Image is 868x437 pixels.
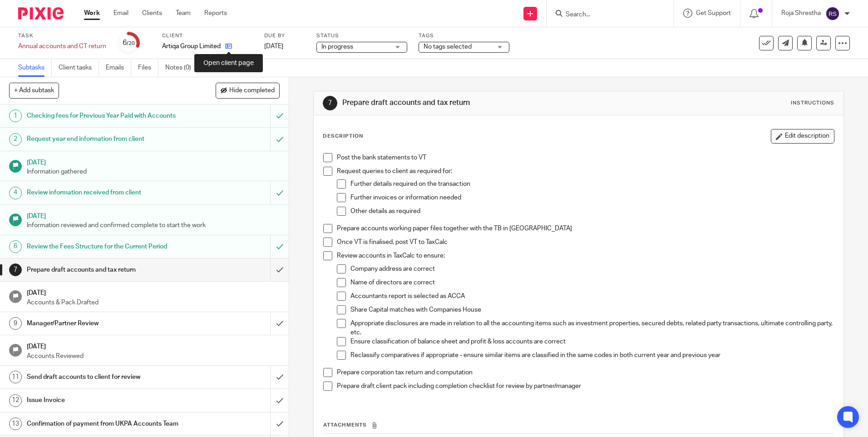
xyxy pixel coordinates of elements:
[791,99,834,107] div: Instructions
[27,286,280,298] h1: [DATE]
[84,9,100,18] a: Work
[18,32,106,40] label: Task
[565,11,646,19] input: Search
[9,83,59,98] button: + Add subtask
[9,263,22,276] div: 7
[27,240,183,253] h1: Review the Fees Structure for the Current Period
[771,129,834,144] button: Edit description
[59,59,99,77] a: Client tasks
[27,393,183,407] h1: Issue Invoice
[27,186,183,199] h1: Review information received from client
[264,43,283,50] span: [DATE]
[27,109,183,123] h1: Checking fees for Previous Year Paid with Accounts
[424,44,472,50] span: No tags selected
[142,9,162,18] a: Clients
[27,156,280,167] h1: [DATE]
[9,317,22,330] div: 9
[27,167,280,176] p: Information gathered
[337,368,833,377] p: Prepare corporation tax return and computation
[337,167,833,176] p: Request queries to client as required for:
[27,340,280,351] h1: [DATE]
[9,240,22,253] div: 6
[176,9,191,18] a: Team
[9,109,22,122] div: 1
[27,298,280,307] p: Accounts & Pack Drafted
[350,351,833,360] p: Reclassify comparatives if appropriate - ensure similar items are classified in the same codes in...
[825,6,840,21] img: svg%3E
[27,370,183,384] h1: Send draft accounts to client for review
[9,187,22,199] div: 4
[350,337,833,346] p: Ensure classification of balance sheet and profit & loss accounts are correct
[323,422,367,427] span: Attachments
[350,179,833,189] p: Further details required on the transaction
[205,59,240,77] a: Audit logs
[162,42,221,51] p: Artiqa Group Limited
[419,32,509,40] label: Tags
[106,59,131,77] a: Emails
[18,7,64,20] img: Pixie
[27,132,183,146] h1: Request year end information from client
[781,9,821,18] p: Roja Shrestha
[27,209,280,221] h1: [DATE]
[216,83,280,98] button: Hide completed
[27,352,280,361] p: Accounts Reviewed
[350,278,833,287] p: Name of directors are correct
[350,193,833,202] p: Further invoices or information needed
[27,417,183,431] h1: Confirmation of payment from UKPA Accounts Team
[27,221,280,230] p: Information reviewed and confirmed complete to start the work
[316,32,407,40] label: Status
[337,153,833,162] p: Post the bank statements to VT
[350,319,833,338] p: Appropriate disclosures are made in relation to all the accounting items such as investment prope...
[350,292,833,301] p: Accountants report is selected as ACCA
[204,9,227,18] a: Reports
[165,59,198,77] a: Notes (0)
[321,44,353,50] span: In progress
[18,59,52,77] a: Subtasks
[138,59,158,77] a: Files
[123,38,135,48] div: 6
[9,394,22,407] div: 12
[342,98,598,108] h1: Prepare draft accounts and tax return
[27,317,183,330] h1: Manager/Partner Review
[337,251,833,260] p: Review accounts in TaxCalc to ensure:
[323,96,337,110] div: 7
[9,371,22,383] div: 11
[9,417,22,430] div: 13
[113,9,128,18] a: Email
[350,264,833,273] p: Company address are correct
[323,133,363,140] p: Description
[162,32,253,40] label: Client
[337,224,833,233] p: Prepare accounts working paper files together with the TB in [GEOGRAPHIC_DATA]
[127,41,135,46] small: /20
[18,42,106,51] div: Annual accounts and CT return
[337,238,833,247] p: Once VT is finalised, post VT to TaxCalc
[27,263,183,277] h1: Prepare draft accounts and tax return
[9,133,22,146] div: 2
[350,305,833,314] p: Share Capital matches with Companies House
[350,207,833,216] p: Other details as required
[337,382,833,391] p: Prepare draft client pack including completion checklist for review by partner/manager
[696,10,731,16] span: Get Support
[229,87,275,94] span: Hide completed
[264,32,305,40] label: Due by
